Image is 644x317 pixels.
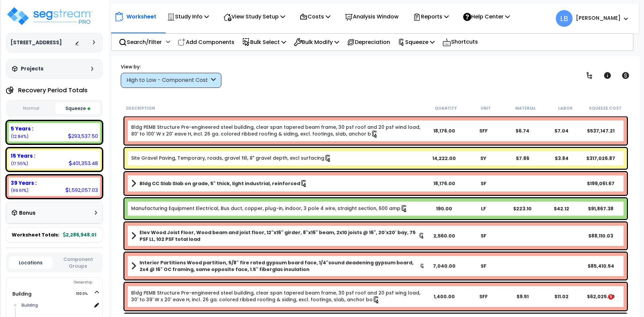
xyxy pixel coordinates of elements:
[300,12,330,21] p: Costs
[464,180,503,187] div: SF
[515,106,536,111] small: Material
[464,155,503,162] div: SY
[223,12,285,21] p: View Study Setup
[20,301,92,309] div: Building
[20,278,102,286] div: Ownership
[131,155,332,162] a: Individual Item
[398,38,435,47] p: Squeeze
[12,231,59,238] span: Worksheet Totals:
[556,10,573,27] span: LB
[345,12,398,21] p: Analysis Window
[347,38,390,47] p: Depreciation
[63,231,96,238] b: 2,286,948.01
[481,106,491,111] small: Unit
[464,205,503,212] div: LF
[581,180,621,187] div: $199,061.67
[131,229,425,243] a: Assembly Title
[131,259,425,273] a: Assembly Title
[19,210,36,216] h3: Bonus
[576,14,621,21] b: [PERSON_NAME]
[413,12,449,21] p: Reports
[126,76,209,84] div: High to Low - Component Cost
[425,205,464,212] div: 190.00
[167,12,209,21] p: Study Info
[581,263,621,269] div: $85,410.54
[425,232,464,239] div: 2,560.00
[594,294,610,310] iframe: Intercom live chat
[21,65,44,72] h3: Projects
[126,106,155,111] small: Description
[10,39,62,46] h3: [STREET_ADDRESS]
[464,263,503,269] div: SF
[463,12,510,21] p: Help Center
[294,38,339,47] p: Bulk Modify
[131,179,425,188] a: Assembly Title
[503,155,542,162] div: $7.86
[131,289,425,304] a: Individual Item
[76,290,94,298] span: 100.0%
[542,293,581,300] div: $11.02
[11,134,29,139] small: 12.835337695324347%
[121,63,221,70] div: View by:
[11,179,37,187] b: 39 Years :
[503,293,542,300] div: $9.51
[343,34,394,50] div: Depreciation
[464,293,503,300] div: SFF
[174,34,238,50] div: Add Components
[65,187,98,194] div: 1,592,057.03
[56,256,100,270] button: Component Groups
[126,12,156,21] p: Worksheet
[425,180,464,187] div: 18,176.00
[581,155,621,162] div: $317,026.87
[581,127,621,134] div: $537,147.21
[55,102,100,114] button: Squeeze
[558,106,573,111] small: Labor
[140,229,419,243] b: Elev Wood Joist Floor, Wood beam and joist floor, 12"x16" girder, 8"x16" beam, 2x10 joists @ 16",...
[140,180,300,187] b: Bldg CC Slab Slab on grade, 5" thick, light industrial, reinforced
[12,290,32,297] a: Building 100.0%
[11,161,28,166] small: 17.5497421998675%
[608,294,613,300] span: 5
[9,257,53,269] button: Locations
[425,263,464,269] div: 7,040.00
[435,106,457,111] small: Quantity
[503,205,542,212] div: $223.10
[6,6,93,26] img: logo_pro_r.png
[581,232,621,239] div: $88,110.03
[119,38,162,47] p: Search/Filter
[140,259,420,273] b: Interior Partitions Wood partition, 5/8" fire rated gypsum board face, 1/4"sound deadening gypsum...
[18,87,88,94] h4: Recovery Period Totals
[425,155,464,162] div: 14,222.00
[425,293,464,300] div: 1,400.00
[464,127,503,134] div: SFF
[178,38,234,47] p: Add Components
[439,34,482,50] div: Shortcuts
[425,127,464,134] div: 18,176.00
[131,124,425,138] a: Individual Item
[68,133,98,140] div: 293,537.50
[11,152,35,159] b: 15 Years :
[11,125,33,132] b: 5 Years :
[589,106,622,111] small: Squeeze Cost
[542,205,581,212] div: $42.12
[542,127,581,134] div: $7.04
[442,37,478,47] p: Shortcuts
[242,38,286,47] p: Bulk Select
[503,127,542,134] div: $6.74
[581,293,621,300] div: $62,025.40
[131,205,408,212] a: Individual Item
[581,205,621,212] div: $91,867.38
[464,232,503,239] div: SF
[11,188,29,193] small: 69.61492010480815%
[542,155,581,162] div: $3.84
[69,160,98,167] div: 401,353.48
[9,103,54,114] button: Normal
